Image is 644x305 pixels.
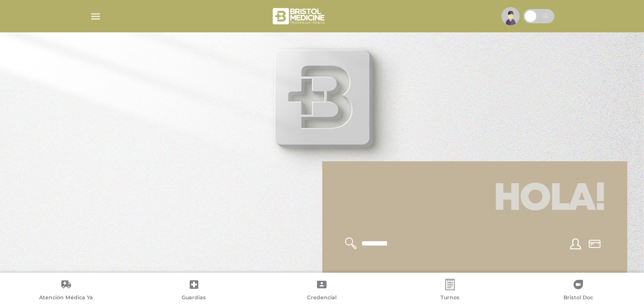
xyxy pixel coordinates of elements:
[440,294,460,303] span: Turnos
[39,294,93,303] span: Atención Médica Ya
[334,173,616,226] h1: Hola!
[182,294,206,303] span: Guardias
[130,279,258,303] a: Guardias
[307,294,337,303] span: Credencial
[386,279,514,303] a: Turnos
[501,7,520,25] img: profile-placeholder.svg
[2,279,130,303] a: Atención Médica Ya
[258,279,386,303] a: Credencial
[563,294,593,303] span: Bristol Doc
[271,5,328,28] img: bristol-medicine-blanco.png
[514,279,642,303] a: Bristol Doc
[90,10,102,22] img: Cober_menu-lines-white.svg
